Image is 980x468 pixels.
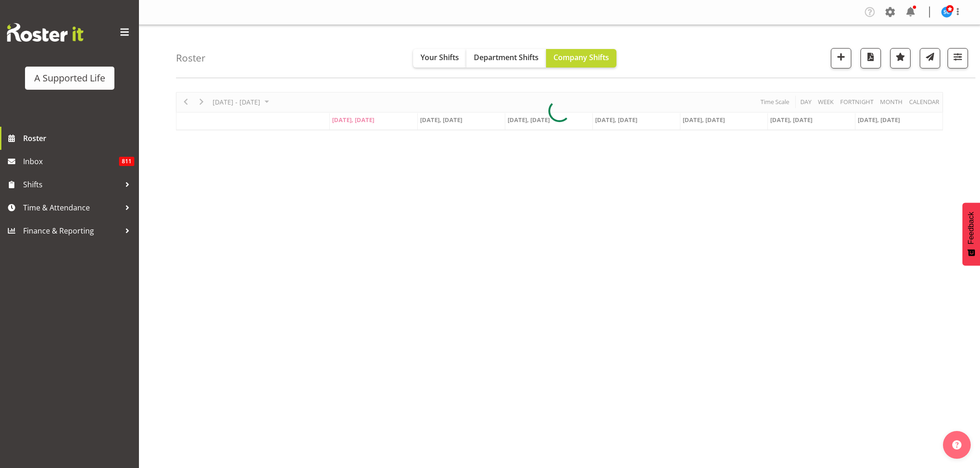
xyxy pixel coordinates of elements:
button: Department Shifts [466,49,546,68]
button: Send a list of all shifts for the selected filtered period to all rostered employees. [920,48,940,68]
span: Feedback [967,212,975,244]
span: Inbox [23,154,119,168]
button: Your Shifts [413,49,466,68]
div: A Supported Life [34,71,105,85]
h4: Roster [176,53,206,63]
img: help-xxl-2.png [952,440,961,450]
button: Company Shifts [546,49,616,68]
button: Filter Shifts [948,48,968,68]
span: 811 [119,157,134,166]
span: Company Shifts [553,52,609,62]
span: Your Shifts [421,52,459,62]
span: Time & Attendance [23,201,120,215]
span: Roster [23,131,134,145]
button: Highlight an important date within the roster. [890,48,911,68]
button: Add a new shift [831,48,851,68]
button: Download a PDF of the roster according to the set date range. [861,48,881,68]
img: silke-carter9768.jpg [941,6,952,18]
img: Rosterit website logo [7,23,83,42]
span: Department Shifts [474,52,539,62]
button: Feedback - Show survey [962,203,980,265]
span: Finance & Reporting [23,224,120,238]
span: Shifts [23,178,120,191]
